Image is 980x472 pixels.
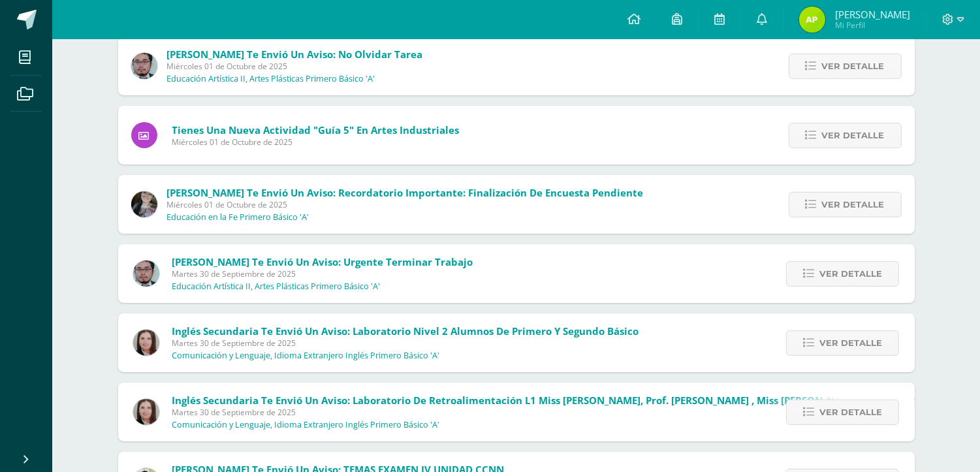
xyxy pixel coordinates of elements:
span: Ver detalle [819,400,882,424]
span: Ver detalle [822,193,885,217]
span: Mi Perfil [835,20,910,31]
span: Tienes una nueva actividad "Guía 5" En Artes Industriales [172,123,460,136]
span: Ver detalle [819,331,882,355]
span: Inglés Secundaria te envió un aviso: Laboratorio Nivel 2 alumnos de primero y segundo Básico [172,324,639,338]
p: Comunicación y Lenguaje, Idioma Extranjero Inglés Primero Básico 'A' [172,420,439,430]
span: [PERSON_NAME] [835,8,910,21]
span: Ver detalle [819,262,882,286]
img: 8af0450cf43d44e38c4a1497329761f3.png [133,330,159,356]
span: [PERSON_NAME] te envió un aviso: Urgente terminar trabajo [172,255,473,268]
img: 5fac68162d5e1b6fbd390a6ac50e103d.png [133,260,159,287]
img: 5fac68162d5e1b6fbd390a6ac50e103d.png [131,53,157,79]
span: Miércoles 01 de Octubre de 2025 [172,136,460,148]
span: Miércoles 01 de Octubre de 2025 [167,61,423,72]
span: Miércoles 01 de Octubre de 2025 [167,199,644,210]
span: [PERSON_NAME] te envió un aviso: No olvidar tarea [167,48,423,61]
p: Educación Artística II, Artes Plásticas Primero Básico 'A' [167,74,375,84]
p: Comunicación y Lenguaje, Idioma Extranjero Inglés Primero Básico 'A' [172,351,439,361]
img: 8af0450cf43d44e38c4a1497329761f3.png [133,399,159,425]
span: Martes 30 de Septiembre de 2025 [172,338,639,349]
span: Martes 30 de Septiembre de 2025 [172,268,473,279]
img: 8c24789ac69e995d34b3b5f151a02f68.png [799,7,825,33]
span: [PERSON_NAME] te envió un aviso: Recordatorio Importante: Finalización de Encuesta Pendiente [167,186,644,199]
p: Educación Artística II, Artes Plásticas Primero Básico 'A' [172,281,380,292]
img: 8322e32a4062cfa8b237c59eedf4f548.png [131,191,157,217]
p: Educación en la Fe Primero Básico 'A' [167,212,309,223]
span: Ver detalle [822,123,885,148]
span: Ver detalle [822,54,885,78]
